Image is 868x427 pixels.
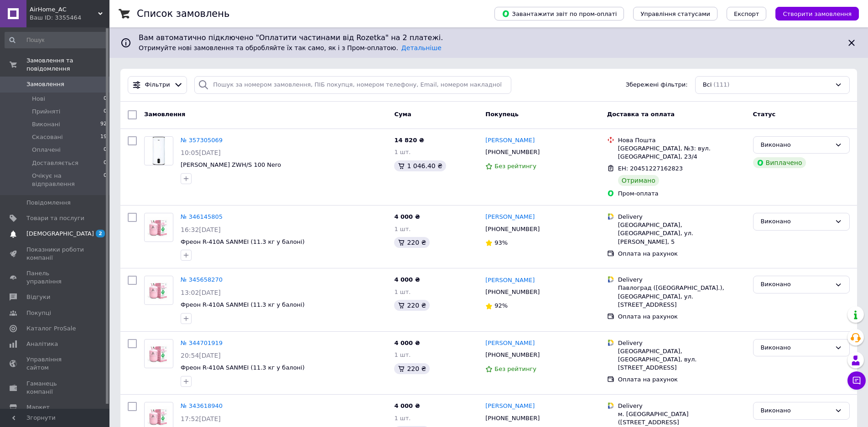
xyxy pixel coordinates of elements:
a: [PERSON_NAME] [485,213,535,221]
span: 0 [104,95,107,103]
div: Виконано [761,406,831,416]
a: Фреон R-410A SANMEI (11.3 кг у балоні) [181,238,305,245]
a: Фото товару [144,213,173,242]
span: Виконані [32,120,60,129]
div: Отримано [618,175,659,186]
button: Управління статусами [633,7,717,21]
input: Пошук [5,32,108,48]
span: 92 [100,120,107,129]
a: № 357305069 [181,137,223,144]
span: Фреон R-410A SANMEI (11.3 кг у балоні) [181,301,305,308]
span: 4 000 ₴ [394,402,420,409]
span: 4 000 ₴ [394,340,420,346]
span: Очікує на відправлення [32,172,104,188]
span: AirHome_АС [30,5,98,14]
span: Без рейтингу [494,163,536,170]
div: 1 046.40 ₴ [394,160,446,171]
span: 0 [104,146,107,154]
div: Павлоград ([GEOGRAPHIC_DATA].), [GEOGRAPHIC_DATA], ул. [STREET_ADDRESS] [618,284,746,309]
div: Виконано [761,140,831,150]
span: Нові [32,95,45,103]
a: Фото товару [144,136,173,165]
span: Оплачені [32,146,61,154]
div: Delivery [618,213,746,221]
span: Статус [753,111,776,118]
span: 0 [104,172,107,188]
span: Cума [394,111,411,118]
span: Аналітика [26,340,58,348]
a: № 345658270 [181,276,223,283]
span: Створити замовлення [783,10,852,17]
span: 10:05[DATE] [181,149,221,156]
span: 1 шт. [394,351,411,358]
a: № 343618940 [181,402,223,409]
span: Товари та послуги [26,214,84,222]
img: Фото товару [152,137,165,165]
span: Отримуйте нові замовлення та обробляйте їх так само, як і з Пром-оплатою. [139,44,442,51]
button: Завантажити звіт по пром-оплаті [494,7,624,21]
div: Оплата на рахунок [618,313,746,321]
span: Прийняті [32,108,60,116]
div: [PHONE_NUMBER] [483,349,541,361]
span: 1 шт. [394,226,411,232]
div: [GEOGRAPHIC_DATA], №3: вул. [GEOGRAPHIC_DATA], 23/4 [618,144,746,161]
a: [PERSON_NAME] [485,136,535,145]
span: 1 шт. [394,288,411,295]
a: [PERSON_NAME] [485,402,535,411]
span: Гаманець компанії [26,380,84,396]
span: 1 шт. [394,149,411,155]
div: [PHONE_NUMBER] [483,286,541,298]
span: (111) [713,81,729,88]
span: Повідомлення [26,199,71,207]
span: 4 000 ₴ [394,276,420,283]
img: Фото товару [145,217,173,237]
span: 13:02[DATE] [181,289,221,296]
h1: Список замовлень [137,8,229,19]
a: [PERSON_NAME] [485,339,535,348]
span: ЕН: 20451227162823 [618,165,683,172]
div: Виплачено [753,157,806,168]
div: Виконано [761,343,831,353]
span: Замовлення [26,80,64,88]
a: Фото товару [144,276,173,305]
span: 14 820 ₴ [394,137,424,144]
span: Фільтри [145,81,170,89]
span: Замовлення та повідомлення [26,57,109,73]
a: [PERSON_NAME] ZWH/S 100 Nero [181,161,281,168]
img: Фото товару [145,406,173,427]
a: № 346145805 [181,213,223,220]
span: Покупець [485,111,519,118]
span: Панель управління [26,269,84,286]
span: 4 000 ₴ [394,213,420,220]
a: Фреон R-410A SANMEI (11.3 кг у балоні) [181,364,305,371]
span: 1 шт. [394,415,411,422]
span: Замовлення [144,111,185,118]
span: Покупці [26,309,51,317]
span: Маркет [26,403,50,412]
div: [GEOGRAPHIC_DATA], [GEOGRAPHIC_DATA], вул. [STREET_ADDRESS] [618,347,746,372]
div: Delivery [618,402,746,410]
span: 16:32[DATE] [181,226,221,233]
div: м. [GEOGRAPHIC_DATA] ([STREET_ADDRESS] [618,410,746,427]
span: Вам автоматично підключено "Оплатити частинами від Rozetka" на 2 платежі. [139,33,839,43]
div: Нова Пошта [618,136,746,144]
div: Delivery [618,276,746,284]
input: Пошук за номером замовлення, ПІБ покупця, номером телефону, Email, номером накладної [194,76,511,94]
span: Скасовані [32,133,63,141]
span: 0 [104,108,107,116]
a: Детальніше [401,44,442,51]
span: Без рейтингу [494,365,536,372]
div: Delivery [618,339,746,347]
a: Фото товару [144,339,173,368]
img: Фото товару [145,344,173,364]
div: 220 ₴ [394,363,430,374]
a: № 344701919 [181,340,223,346]
span: [DEMOGRAPHIC_DATA] [26,230,94,238]
span: Експорт [734,10,759,17]
div: [PHONE_NUMBER] [483,146,541,158]
div: Пром-оплата [618,190,746,198]
span: Завантажити звіт по пром-оплаті [502,10,617,18]
span: 92% [494,302,508,309]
